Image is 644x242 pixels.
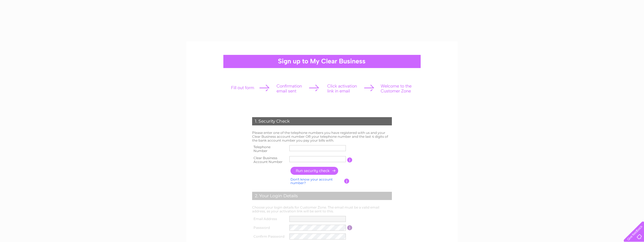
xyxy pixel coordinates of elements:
a: Don't know your account number? [290,177,333,185]
th: Password [251,223,288,232]
th: Clear Business Account Number [251,154,288,165]
input: Information [347,157,352,162]
input: Information [347,225,352,230]
th: Email Address [251,215,288,223]
th: Confirm Password [251,232,288,241]
div: 2. Your Login Details [252,192,392,200]
td: Please enter one of the telephone numbers you have registered with us and your Clear Business acc... [251,130,393,143]
td: Choose your login details for Customer Zone. The email must be a valid email address, as your act... [251,204,393,215]
div: 1. Security Check [252,117,392,125]
th: Telephone Number [251,143,288,154]
input: Information [344,179,349,184]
